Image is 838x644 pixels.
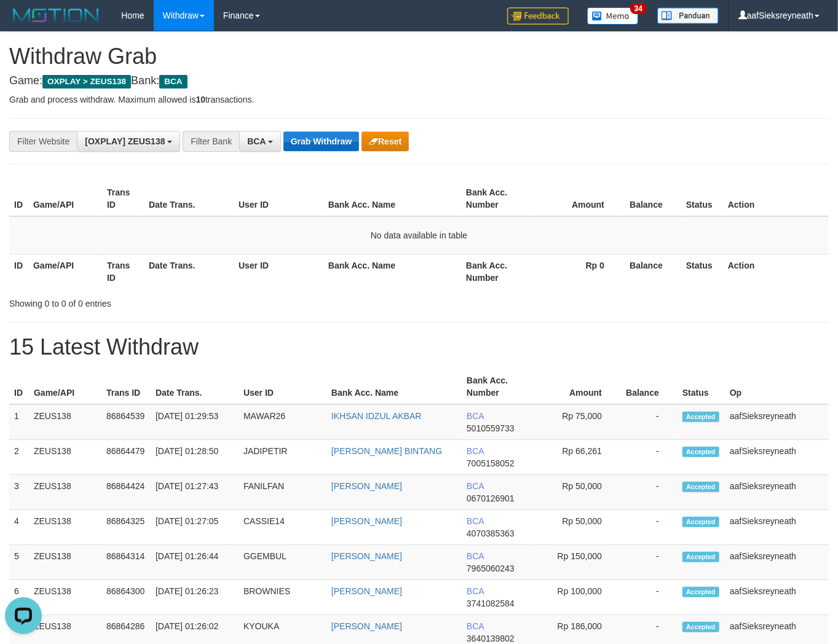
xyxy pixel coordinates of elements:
th: Game/API [29,369,101,404]
td: - [620,404,678,440]
td: ZEUS138 [29,580,101,615]
th: Amount [535,181,623,216]
td: Rp 50,000 [534,475,620,510]
th: ID [9,254,28,289]
span: BCA [467,621,484,631]
td: aafSieksreyneath [725,510,829,545]
a: [PERSON_NAME] [331,481,402,491]
span: Copy 7005158052 to clipboard [467,458,515,468]
a: [PERSON_NAME] [331,586,402,596]
td: aafSieksreyneath [725,475,829,510]
td: 86864539 [101,404,151,440]
td: Rp 150,000 [534,545,620,580]
td: Rp 75,000 [534,404,620,440]
th: Balance [623,181,681,216]
th: Game/API [28,254,102,289]
span: BCA [467,481,484,491]
th: Trans ID [101,369,151,404]
td: FANILFAN [239,475,326,510]
img: Feedback.jpg [507,7,569,25]
td: ZEUS138 [29,475,101,510]
td: 86864424 [101,475,151,510]
td: [DATE] 01:27:05 [151,510,239,545]
td: 86864314 [101,545,151,580]
a: [PERSON_NAME] BINTANG [331,446,442,456]
span: [OXPLAY] ZEUS138 [85,136,165,146]
span: Copy 3741082584 to clipboard [467,599,515,608]
th: Game/API [28,181,102,216]
th: Bank Acc. Name [323,254,461,289]
td: MAWAR26 [239,404,326,440]
th: Bank Acc. Name [326,369,462,404]
img: Button%20Memo.svg [587,7,639,25]
td: [DATE] 01:27:43 [151,475,239,510]
th: Action [723,254,829,289]
th: Trans ID [102,181,144,216]
td: ZEUS138 [29,404,101,440]
td: 86864300 [101,580,151,615]
img: MOTION_logo.png [9,6,103,25]
span: 34 [630,3,647,14]
span: OXPLAY > ZEUS138 [42,75,131,88]
td: Rp 50,000 [534,510,620,545]
th: Status [681,254,723,289]
span: BCA [467,446,484,456]
button: Grab Withdraw [283,132,359,151]
td: 4 [9,510,29,545]
td: CASSIE14 [239,510,326,545]
th: Bank Acc. Number [461,254,535,289]
td: 2 [9,440,29,475]
td: ZEUS138 [29,545,101,580]
div: Filter Website [9,131,77,152]
div: Showing 0 to 0 of 0 entries [9,293,340,310]
th: Balance [620,369,678,404]
span: BCA [467,586,484,596]
span: Copy 7965060243 to clipboard [467,563,515,573]
span: BCA [467,551,484,561]
th: Bank Acc. Number [461,181,535,216]
th: Bank Acc. Number [462,369,534,404]
span: Accepted [682,412,719,422]
td: BROWNIES [239,580,326,615]
td: ZEUS138 [29,440,101,475]
th: Bank Acc. Name [323,181,461,216]
th: Trans ID [102,254,144,289]
td: 3 [9,475,29,510]
th: Date Trans. [144,254,234,289]
td: - [620,580,678,615]
td: ZEUS138 [29,510,101,545]
button: Reset [362,132,409,151]
span: Copy 5010559733 to clipboard [467,423,515,433]
th: Date Trans. [151,369,239,404]
a: [PERSON_NAME] [331,621,402,631]
th: User ID [234,254,323,289]
a: [PERSON_NAME] [331,551,402,561]
span: BCA [159,75,187,88]
a: [PERSON_NAME] [331,516,402,526]
td: JADIPETIR [239,440,326,475]
span: Copy 4070385363 to clipboard [467,528,515,538]
td: 5 [9,545,29,580]
td: [DATE] 01:26:23 [151,580,239,615]
span: BCA [247,136,266,146]
td: Rp 100,000 [534,580,620,615]
h4: Game: Bank: [9,75,829,87]
th: ID [9,369,29,404]
th: Status [681,181,723,216]
td: aafSieksreyneath [725,404,829,440]
td: [DATE] 01:29:53 [151,404,239,440]
td: GGEMBUL [239,545,326,580]
h1: 15 Latest Withdraw [9,335,829,359]
span: Copy 0670126901 to clipboard [467,493,515,503]
div: Filter Bank [183,131,239,152]
td: Rp 66,261 [534,440,620,475]
span: BCA [467,411,484,421]
th: Status [678,369,725,404]
span: Copy 3640139802 to clipboard [467,634,515,643]
td: - [620,510,678,545]
button: [OXPLAY] ZEUS138 [77,131,180,152]
th: Op [725,369,829,404]
td: aafSieksreyneath [725,580,829,615]
td: 86864479 [101,440,151,475]
td: - [620,440,678,475]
